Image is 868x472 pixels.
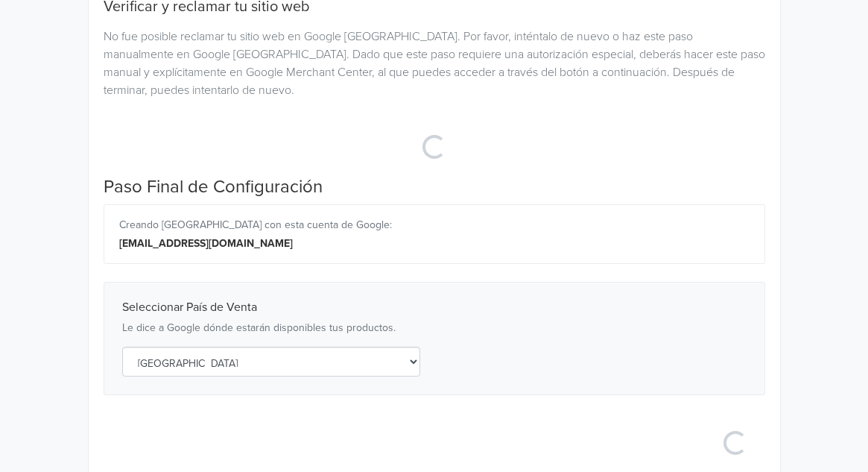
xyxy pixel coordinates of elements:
[122,321,747,336] p: Le dice a Google dónde estarán disponibles tus productos.
[92,28,776,99] div: No fue posible reclamar tu sitio web en Google [GEOGRAPHIC_DATA]. Por favor, inténtalo de nuevo o...
[119,236,750,251] div: [EMAIL_ADDRESS][DOMAIN_NAME]
[104,177,765,198] h4: Paso Final de Configuración
[119,217,750,233] div: Creando [GEOGRAPHIC_DATA] con esta cuenta de Google:
[122,300,747,315] h4: Seleccionar País de Venta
